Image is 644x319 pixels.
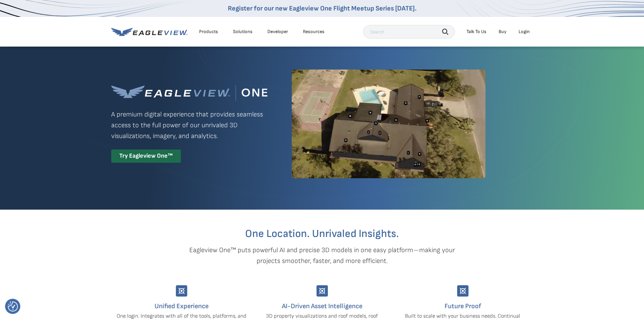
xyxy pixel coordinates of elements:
input: Search [363,25,455,38]
h4: AI-Driven Asset Intelligence [257,301,387,312]
div: Resources [303,29,325,35]
div: Talk To Us [467,29,486,35]
div: Products [199,29,218,35]
p: Eagleview One™ puts powerful AI and precise 3D models in one easy platform—making your projects s... [177,245,467,266]
img: Group-9744.svg [176,285,187,297]
h2: One Location. Unrivaled Insights. [116,229,528,239]
h4: Future Proof [398,301,528,312]
div: Login [519,29,530,35]
div: Try Eagleview One™ [111,150,181,163]
div: Solutions [233,29,253,35]
button: Consent Preferences [8,301,18,312]
a: Buy [499,29,506,35]
a: Register for our new Eagleview One Flight Meetup Series [DATE]. [228,4,416,12]
h4: Unified Experience [116,301,247,312]
img: Group-9744.svg [316,285,328,297]
img: Revisit consent button [8,301,18,312]
p: A premium digital experience that provides seamless access to the full power of our unrivaled 3D ... [111,109,267,141]
img: Eagleview One™ [111,85,267,101]
img: Group-9744.svg [457,285,469,297]
a: Developer [267,29,288,35]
